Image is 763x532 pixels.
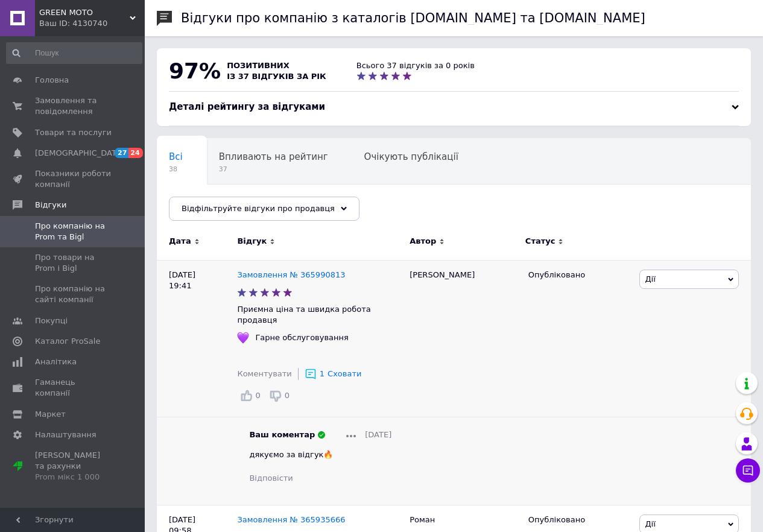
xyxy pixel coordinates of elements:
span: Відповісти [249,473,293,483]
span: Коментувати [237,369,291,378]
p: Приємна ціна та швидка робота продавця [237,304,404,326]
span: Опубліковані без комен... [169,197,291,208]
span: Деталі рейтингу за відгуками [169,101,325,112]
span: Про компанію на Prom та Bigl [35,221,112,242]
span: Аналітика [35,356,77,367]
div: Опубліковано [528,270,631,280]
div: Опубліковані без коментаря [157,185,315,230]
span: Головна [35,75,69,86]
span: Очікують публікації [364,151,458,162]
img: :purple_heart: [237,332,249,344]
span: Відгук [237,236,267,247]
span: Про компанію на сайті компанії [35,283,112,305]
a: Замовлення № 365935666 [237,515,345,524]
span: Гаманець компанії [35,377,112,399]
span: 0 [285,391,290,400]
span: Каталог ProSale [35,336,100,347]
span: Ваш коментар [249,429,315,440]
span: Товари та послуги [35,127,112,138]
div: Відповісти [249,473,293,484]
span: Дії [645,519,655,528]
span: [PERSON_NAME] та рахунки [35,450,112,483]
span: 38 [169,165,183,174]
span: 1 [320,369,325,378]
span: Всі [169,151,183,162]
span: Показники роботи компанії [35,168,112,190]
span: Автор [410,236,436,247]
span: дякуємо за відгук🔥 [249,450,333,459]
span: Маркет [35,409,66,420]
span: [DATE] [365,429,391,440]
span: 0 [255,391,260,400]
span: Впливають на рейтинг [219,151,328,162]
span: Статус [525,236,556,247]
div: Коментувати [237,369,291,379]
div: Опубліковано [528,515,631,525]
span: [DEMOGRAPHIC_DATA] [35,148,124,159]
span: Відфільтруйте відгуки про продавця [182,204,335,213]
span: позитивних [227,61,290,70]
span: Про товари на Prom і Bigl [35,252,112,274]
h1: Відгуки про компанію з каталогів [DOMAIN_NAME] та [DOMAIN_NAME] [181,11,645,25]
span: Дата [169,236,191,247]
div: Ваш ID: 4130740 [39,18,145,29]
div: Деталі рейтингу за відгуками [169,101,739,113]
span: Дії [645,274,655,283]
span: 27 [115,148,128,158]
div: Prom мікс 1 000 [35,472,112,483]
span: Відгуки [35,200,66,211]
a: Замовлення № 365990813 [237,270,345,279]
span: 97% [169,59,221,83]
button: Чат з покупцем [736,458,760,483]
input: Пошук [6,42,142,64]
span: із 37 відгуків за рік [227,72,326,81]
span: GREEN MOTO [39,7,130,18]
span: Покупці [35,315,68,326]
div: [PERSON_NAME] [404,260,522,505]
span: 37 [219,165,328,174]
span: 24 [128,148,142,158]
div: 1Сховати [305,368,362,380]
span: Сховати [328,369,361,378]
div: Всього 37 відгуків за 0 років [356,60,475,71]
span: Налаштування [35,429,97,440]
div: [DATE] 19:41 [157,260,237,505]
div: Гарне обслуговування [252,332,351,343]
span: Замовлення та повідомлення [35,95,112,117]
